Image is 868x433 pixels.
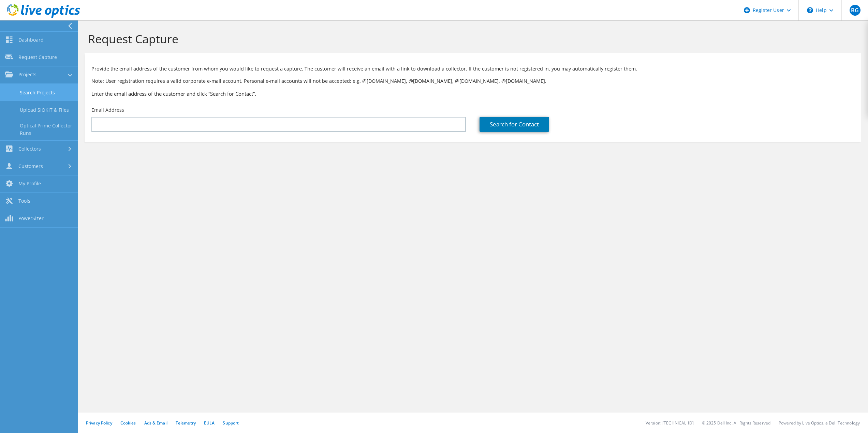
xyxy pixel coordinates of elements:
a: EULA [204,420,215,426]
label: Email Address [91,107,124,113]
a: Telemetry [176,420,196,426]
li: Version: [TECHNICAL_ID] [646,420,694,426]
a: Privacy Policy [86,420,112,426]
a: Ads & Email [144,420,167,426]
a: Cookies [120,420,136,426]
p: Provide the email address of the customer from whom you would like to request a capture. The cust... [91,65,854,73]
span: BG [850,5,860,16]
li: © 2025 Dell Inc. All Rights Reserved [702,420,770,426]
li: Powered by Live Optics, a Dell Technology [779,420,860,426]
a: Support [223,420,239,426]
p: Note: User registration requires a valid corporate e-mail account. Personal e-mail accounts will ... [91,77,854,85]
a: Search for Contact [480,117,549,132]
h3: Enter the email address of the customer and click “Search for Contact”. [91,90,854,97]
svg: \n [807,7,813,13]
h1: Request Capture [88,32,854,46]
